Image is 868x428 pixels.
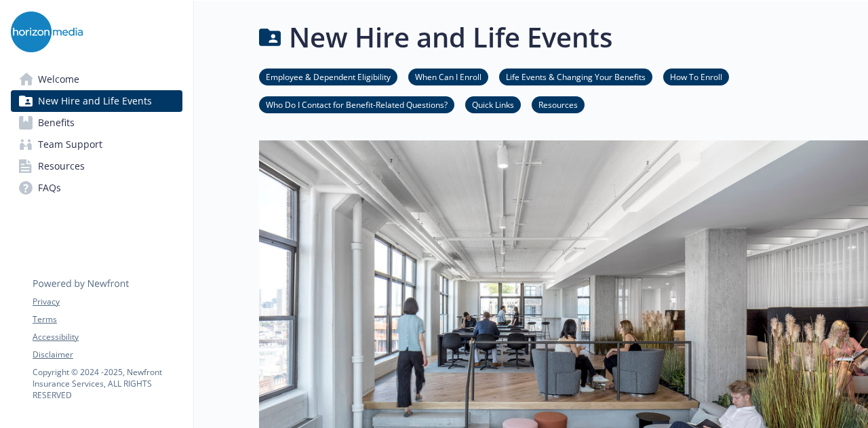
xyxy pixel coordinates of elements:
span: Welcome [38,69,79,90]
p: Copyright © 2024 - 2025 , Newfront Insurance Services, ALL RIGHTS RESERVED [33,366,182,401]
a: Accessibility [33,331,182,343]
a: Employee & Dependent Eligibility [259,70,397,83]
a: Resources [11,155,182,177]
a: Life Events & Changing Your Benefits [499,70,652,83]
a: Welcome [11,69,182,90]
a: When Can I Enroll [408,70,488,83]
a: Quick Links [465,98,521,111]
a: Resources [532,98,585,111]
span: Benefits [38,112,75,134]
a: Benefits [11,112,182,134]
a: Team Support [11,134,182,155]
span: FAQs [38,177,61,199]
span: Team Support [38,134,102,155]
a: How To Enroll [663,70,729,83]
h1: New Hire and Life Events [289,17,612,58]
span: Resources [38,155,85,177]
a: New Hire and Life Events [11,90,182,112]
a: FAQs [11,177,182,199]
a: Terms [33,313,182,326]
a: Who Do I Contact for Benefit-Related Questions? [259,98,454,111]
a: Privacy [33,296,182,308]
a: Disclaimer [33,349,182,361]
span: New Hire and Life Events [38,90,152,112]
